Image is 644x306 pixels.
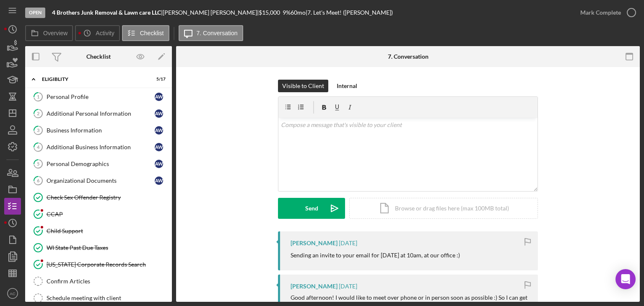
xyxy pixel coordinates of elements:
button: 7. Conversation [179,25,243,41]
div: Organizational Documents [47,177,155,184]
a: 6Organizational DocumentsAW [29,172,168,189]
div: [US_STATE] Corporate Records Search [47,261,167,268]
a: 4Additional Business InformationAW [29,139,168,156]
label: Activity [96,30,114,36]
div: 7. Conversation [388,53,428,60]
a: 5Personal DemographicsAW [29,156,168,172]
div: Mark Complete [580,4,621,21]
div: Open [25,8,45,18]
div: Personal Profile [47,93,155,100]
div: Child Support [47,228,167,234]
div: Check Sex Offender Registry [47,194,167,201]
div: Confirm Articles [47,278,167,285]
label: Checklist [140,30,164,36]
div: [PERSON_NAME] [PERSON_NAME] | [163,9,259,16]
div: | 7. Let's Meet! ([PERSON_NAME]) [306,9,393,16]
div: 9 % [283,9,291,16]
button: Mark Complete [572,4,640,21]
tspan: 5 [37,161,39,166]
div: | [52,9,163,16]
div: [PERSON_NAME] [291,283,338,290]
div: Personal Demographics [47,161,155,167]
div: Internal [337,80,357,92]
div: A W [155,176,163,185]
button: Activity [75,25,119,41]
button: Visible to Client [278,80,328,92]
div: A W [155,160,163,168]
div: Checklist [86,53,111,60]
div: [PERSON_NAME] [291,240,338,246]
div: 60 mo [291,9,306,16]
tspan: 3 [37,127,39,133]
tspan: 6 [37,178,40,183]
div: A W [155,126,163,135]
b: 4 Brothers Junk Removal & Lawn care LLC [52,9,161,16]
div: Schedule meeting with client [47,295,167,301]
time: 2025-08-21 17:22 [339,283,357,290]
a: Confirm Articles [29,273,168,290]
button: Overview [25,25,73,41]
label: Overview [43,30,68,36]
div: Business Information [47,127,155,134]
div: 5 / 17 [151,77,166,82]
tspan: 2 [37,111,39,116]
a: CCAP [29,206,168,223]
text: AC [10,291,15,296]
button: Checklist [122,25,169,41]
a: 1Personal ProfileAW [29,88,168,105]
tspan: 1 [37,94,39,99]
div: Additional Business Information [47,144,155,150]
div: Visible to Client [282,80,324,92]
button: Send [278,198,345,219]
div: A W [155,143,163,151]
a: 2Additional Personal InformationAW [29,105,168,122]
button: Internal [332,80,361,92]
a: 3Business InformationAW [29,122,168,139]
div: A W [155,109,163,118]
div: CCAP [47,211,167,218]
div: Additional Personal Information [47,110,155,117]
div: Eligiblity [42,77,145,82]
a: [US_STATE] Corporate Records Search [29,256,168,273]
div: WI State Past Due Taxes [47,244,167,251]
time: 2025-08-25 15:28 [339,240,357,246]
a: WI State Past Due Taxes [29,239,168,256]
tspan: 4 [37,144,40,150]
button: AC [4,285,21,302]
div: Open Intercom Messenger [615,269,636,289]
div: A W [155,93,163,101]
p: Sending an invite to your email for [DATE] at 10am, at our office :) [291,251,460,260]
div: Send [305,198,318,219]
a: Check Sex Offender Registry [29,189,168,206]
label: 7. Conversation [197,30,238,36]
span: $15,000 [259,9,280,16]
a: Child Support [29,223,168,239]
